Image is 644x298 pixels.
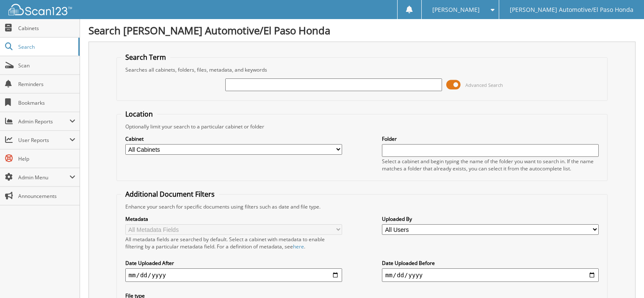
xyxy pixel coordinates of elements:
h1: Search [PERSON_NAME] Automotive/El Paso Honda [88,23,636,37]
input: end [382,268,599,282]
span: Admin Reports [18,118,69,125]
legend: Location [121,109,157,119]
a: here [293,243,304,250]
label: Metadata [125,215,342,223]
div: Select a cabinet and begin typing the name of the folder you want to search in. If the name match... [382,158,599,172]
span: Advanced Search [465,82,503,88]
span: [PERSON_NAME] Automotive/El Paso Honda [510,7,633,12]
div: Searches all cabinets, folders, files, metadata, and keywords [121,66,603,73]
div: Enhance your search for specific documents using filters such as date and file type. [121,203,603,210]
label: Folder [382,135,599,142]
div: Optionally limit your search to a particular cabinet or folder [121,123,603,130]
span: Reminders [18,81,75,88]
label: Cabinet [125,135,342,142]
div: All metadata fields are searched by default. Select a cabinet with metadata to enable filtering b... [125,236,342,250]
label: Uploaded By [382,215,599,223]
span: User Reports [18,136,69,144]
span: [PERSON_NAME] [432,7,480,12]
span: Help [18,155,75,162]
label: Date Uploaded Before [382,259,599,267]
legend: Additional Document Filters [121,189,219,199]
input: start [125,268,342,282]
span: Search [18,43,74,50]
img: scan123-logo-white.svg [8,4,72,15]
label: Date Uploaded After [125,259,342,267]
span: Cabinets [18,25,75,32]
span: Admin Menu [18,174,69,181]
span: Announcements [18,192,75,200]
span: Scan [18,62,75,69]
iframe: Chat Widget [602,257,644,298]
span: Bookmarks [18,99,75,106]
legend: Search Term [121,53,170,62]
